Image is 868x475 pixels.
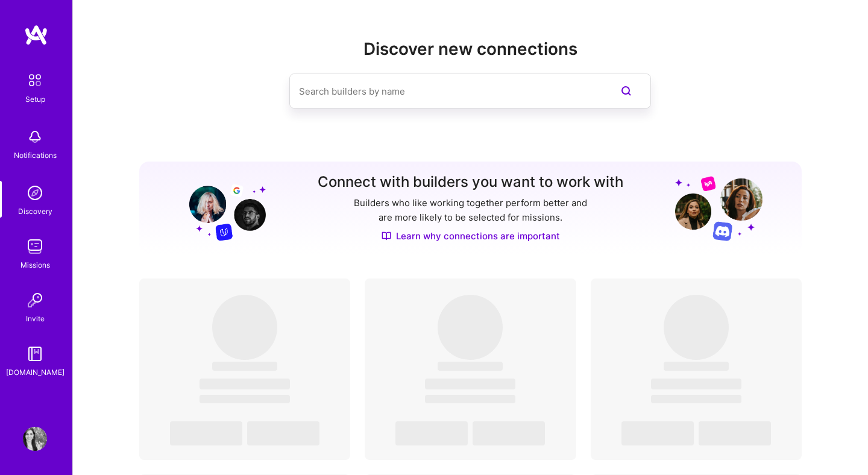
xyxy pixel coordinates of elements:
span: ‌ [247,421,319,445]
div: Missions [20,259,50,271]
span: ‌ [200,395,290,403]
img: Grow your network [178,175,266,241]
span: ‌ [699,421,771,445]
span: ‌ [438,295,503,360]
img: User Avatar [23,427,47,451]
img: logo [24,24,48,46]
h3: Connect with builders you want to work with [318,174,623,191]
img: bell [23,125,47,149]
img: teamwork [23,234,47,259]
span: ‌ [664,295,729,360]
a: Learn why connections are important [382,230,560,242]
div: [DOMAIN_NAME] [6,366,64,379]
span: ‌ [212,295,277,360]
span: ‌ [425,379,515,389]
span: ‌ [621,421,694,445]
span: ‌ [425,395,515,403]
img: Discover [382,231,391,241]
span: ‌ [473,421,545,445]
img: discovery [23,181,47,205]
div: Setup [25,93,45,105]
span: ‌ [651,395,741,403]
span: ‌ [200,379,290,389]
div: Notifications [14,149,57,162]
img: guide book [23,342,47,366]
span: ‌ [395,421,468,445]
h2: Discover new connections [139,39,802,59]
span: ‌ [664,362,729,371]
img: Invite [23,288,47,312]
span: ‌ [212,362,277,371]
input: Search builders by name [299,76,593,107]
div: Discovery [18,205,52,218]
img: setup [22,68,48,93]
a: User Avatar [20,427,50,451]
p: Builders who like working together perform better and are more likely to be selected for missions. [351,196,590,225]
span: ‌ [170,421,242,445]
div: Invite [26,312,45,325]
span: ‌ [651,379,741,389]
span: ‌ [438,362,503,371]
